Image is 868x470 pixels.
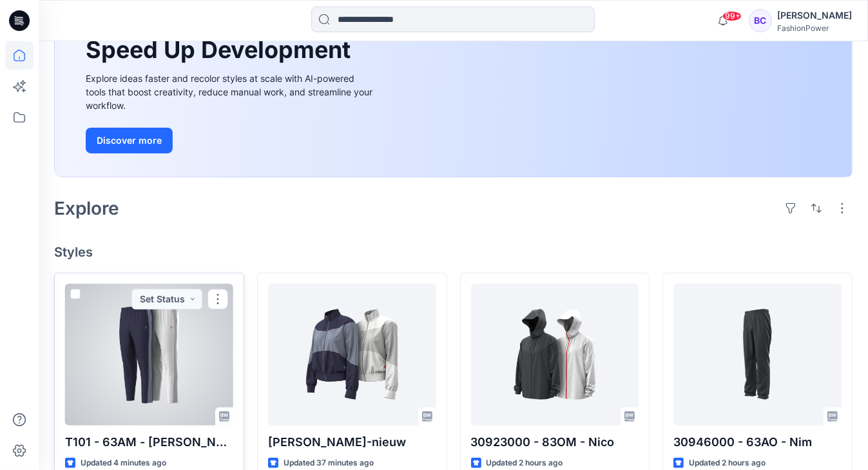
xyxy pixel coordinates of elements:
div: [PERSON_NAME] [777,8,852,23]
a: Lina-nieuw [268,284,436,426]
h2: Explore [54,198,119,219]
p: 30923000 - 83OM - Nico [471,433,639,451]
p: Updated 37 minutes ago [284,456,374,470]
p: Updated 4 minutes ago [81,456,166,470]
h4: Styles [54,244,853,260]
a: 30946000 - 63AO - Nim [673,284,842,426]
p: 30946000 - 63AO - Nim [673,433,842,451]
p: [PERSON_NAME]-nieuw [268,433,436,451]
div: Explore ideas faster and recolor styles at scale with AI-powered tools that boost creativity, red... [86,72,376,112]
a: Discover more [86,128,376,153]
button: Discover more [86,128,173,153]
p: T101 - 63AM - [PERSON_NAME] [65,433,233,451]
div: FashionPower [777,23,852,33]
a: T101 - 63AM - Logan [65,284,233,426]
div: BC [749,9,772,32]
a: 30923000 - 83OM - Nico [471,284,639,426]
p: Updated 2 hours ago [689,456,766,470]
span: 99+ [722,11,742,21]
p: Updated 2 hours ago [487,456,563,470]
